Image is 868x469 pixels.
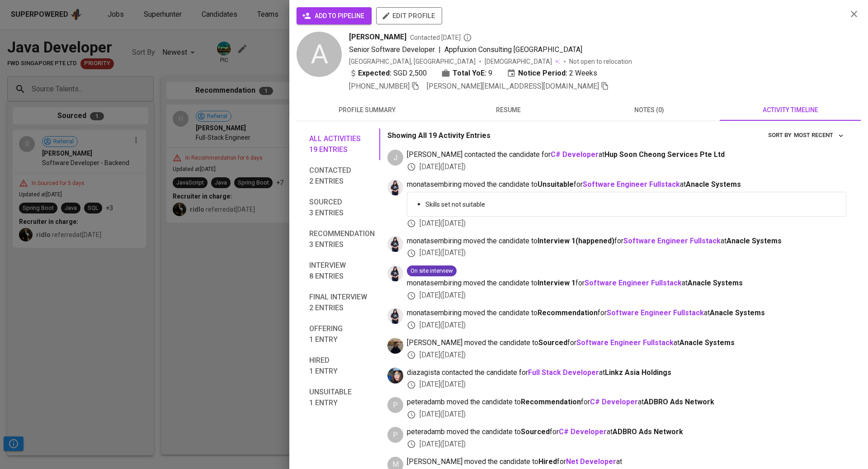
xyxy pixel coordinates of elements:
[387,265,403,281] img: monata@glints.com
[538,237,614,245] b: Interview 1 ( happened )
[407,439,846,450] div: [DATE] ( [DATE] )
[566,457,616,466] a: Net Developer
[427,82,599,90] span: [PERSON_NAME][EMAIL_ADDRESS][DOMAIN_NAME]
[528,368,599,377] a: Full Stack Developer
[521,427,550,436] b: Sourced
[585,279,682,287] b: Software Engineer Fullstack
[425,200,839,209] p: Skills set not suitable
[309,165,375,187] span: Contacted 2 entries
[551,150,599,159] a: C# Developer
[604,150,725,159] span: Hup Soon Cheong Services Pte Ltd
[644,398,714,406] span: ADBRO Ads Network
[792,128,846,142] button: sort by
[387,368,403,384] img: diazagista@glints.com
[407,397,846,407] span: peteradamb moved the candidate to for at
[349,45,435,54] span: Senior Software Developer
[387,150,403,166] div: J
[387,397,403,413] div: P
[686,180,741,189] span: Anacle Systems
[309,323,375,345] span: Offering 1 entry
[309,387,375,408] span: Unsuitable 1 entry
[349,57,476,66] div: [GEOGRAPHIC_DATA], [GEOGRAPHIC_DATA]
[349,68,427,79] div: SGD 2,500
[304,10,364,22] span: add to pipeline
[607,308,704,317] a: Software Engineer Fullstack
[613,427,683,436] span: ADBRO Ads Network
[538,279,576,287] b: Interview 1
[443,104,573,116] span: resume
[569,57,632,66] p: Not open to relocation
[297,7,372,24] button: add to pipeline
[302,104,432,116] span: profile summary
[688,279,743,287] span: Anacle Systems
[439,44,441,55] span: |
[358,68,392,79] b: Expected:
[376,12,442,19] a: edit profile
[725,104,855,116] span: activity timeline
[444,45,582,54] span: Appfuxion Consulting [GEOGRAPHIC_DATA]
[407,290,846,301] div: [DATE] ( [DATE] )
[407,248,846,258] div: [DATE] ( [DATE] )
[679,338,735,347] span: Anacle Systems
[407,236,846,246] span: monatasembiring moved the candidate to for at
[407,350,846,360] div: [DATE] ( [DATE] )
[538,338,567,347] b: Sourced
[407,320,846,331] div: [DATE] ( [DATE] )
[538,308,598,317] b: Recommendation
[576,338,674,347] a: Software Engineer Fullstack
[407,379,846,390] div: [DATE] ( [DATE] )
[507,68,597,79] div: 2 Weeks
[309,228,375,250] span: Recommendation 3 entries
[518,68,567,79] b: Notice Period:
[376,7,442,24] button: edit profile
[309,355,375,377] span: Hired 1 entry
[297,32,342,77] div: A
[407,278,846,289] span: monatasembiring moved the candidate to for at
[584,104,714,116] span: notes (0)
[407,162,846,172] div: [DATE] ( [DATE] )
[407,409,846,420] div: [DATE] ( [DATE] )
[559,427,607,436] a: C# Developer
[768,132,792,138] span: sort by
[387,308,403,324] img: monata@glints.com
[387,180,403,195] img: monata@glints.com
[407,218,846,229] div: [DATE] ( [DATE] )
[538,457,557,466] b: Hired
[407,338,846,348] span: [PERSON_NAME] moved the candidate to for at
[387,236,403,252] img: monata@glints.com
[309,260,375,282] span: Interview 8 entries
[407,368,846,378] span: diazagista contacted the candidate for at
[463,33,472,42] svg: By Batam recruiter
[538,180,574,189] b: Unsuitable
[726,237,782,245] span: Anacle Systems
[710,308,765,317] span: Anacle Systems
[485,57,553,66] span: [DEMOGRAPHIC_DATA]
[794,130,844,141] span: Most Recent
[407,180,846,190] span: monatasembiring moved the candidate to for at
[387,130,491,141] p: Showing All 19 Activity Entries
[488,68,492,79] span: 9
[349,32,406,43] span: [PERSON_NAME]
[309,133,375,155] span: All activities 19 entries
[309,292,375,313] span: Final interview 2 entries
[407,267,457,275] span: On site interview
[387,338,403,354] img: aziz.farhan@glints.com
[521,398,581,406] b: Recommendation
[583,180,680,189] a: Software Engineer Fullstack
[309,197,375,218] span: Sourced 3 entries
[407,457,846,467] span: [PERSON_NAME] moved the candidate to for at
[590,398,638,406] a: C# Developer
[407,150,846,160] span: [PERSON_NAME] contacted the candidate for at
[410,33,472,42] span: Contacted [DATE]
[453,68,486,79] b: Total YoE:
[407,427,846,437] span: peteradamb moved the candidate to for at
[383,10,435,22] span: edit profile
[623,237,721,245] a: Software Engineer Fullstack
[605,368,671,377] span: Linkz Asia Holdings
